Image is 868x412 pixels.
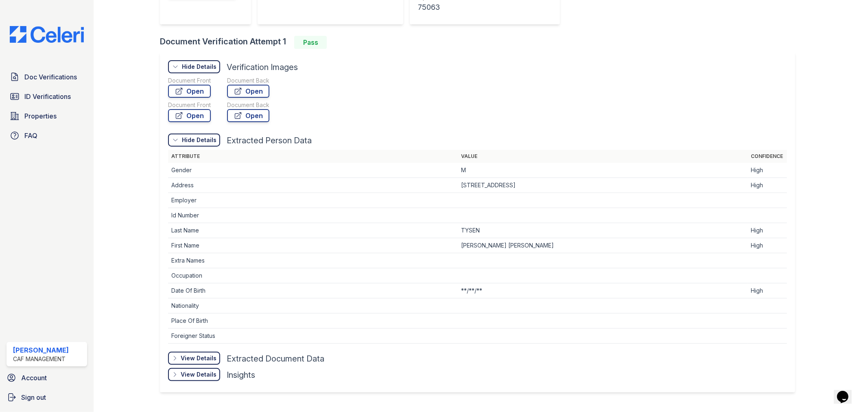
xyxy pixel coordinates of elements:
span: Properties [24,111,57,121]
a: Open [168,109,211,122]
td: Id Number [168,208,458,223]
div: View Details [181,370,216,379]
div: CAF Management [13,355,69,363]
div: Document Verification Attempt 1 [160,36,801,49]
td: Date Of Birth [168,283,458,298]
td: High [748,178,787,193]
td: [STREET_ADDRESS] [458,178,748,193]
td: Employer [168,193,458,208]
td: Occupation [168,268,458,283]
div: Document Front [168,77,211,85]
td: High [748,283,787,298]
td: Gender [168,163,458,178]
th: Value [458,150,748,163]
div: Document Back [227,77,269,85]
div: Extracted Document Data [227,353,324,364]
span: Sign out [21,392,46,402]
span: Doc Verifications [24,72,77,82]
div: 75063 [418,2,552,13]
td: Foreigner Status [168,329,458,344]
td: Address [168,178,458,193]
td: Place Of Birth [168,313,458,329]
a: Open [168,85,211,98]
td: [PERSON_NAME] [PERSON_NAME] [458,238,748,253]
div: Insights [227,369,255,381]
td: TYSEN [458,223,748,238]
a: Properties [7,108,87,124]
span: ID Verifications [24,92,71,101]
td: High [748,163,787,178]
span: FAQ [24,131,37,140]
a: ID Verifications [7,88,87,105]
div: Document Front [168,101,211,109]
div: View Details [181,354,216,362]
span: Account [21,373,47,383]
a: Doc Verifications [7,69,87,85]
td: Last Name [168,223,458,238]
td: Nationality [168,298,458,313]
th: Attribute [168,150,458,163]
div: Pass [294,36,327,49]
td: M [458,163,748,178]
td: High [748,223,787,238]
a: Open [227,85,269,98]
a: Account [3,370,90,386]
div: [PERSON_NAME] [13,345,69,355]
div: Extracted Person Data [227,135,312,146]
a: FAQ [7,127,87,144]
th: Confidence [748,150,787,163]
a: Sign out [3,389,90,405]
div: Verification Images [227,61,298,73]
img: CE_Logo_Blue-a8612792a0a2168367f1c8372b55b34899dd931a85d93a1a3d3e32e68fde9ad4.png [3,26,90,43]
td: High [748,238,787,253]
a: Open [227,109,269,122]
iframe: chat widget [834,379,860,404]
td: First Name [168,238,458,253]
td: Extra Names [168,253,458,268]
div: Hide Details [182,136,216,144]
div: Document Back [227,101,269,109]
div: Hide Details [182,63,216,71]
